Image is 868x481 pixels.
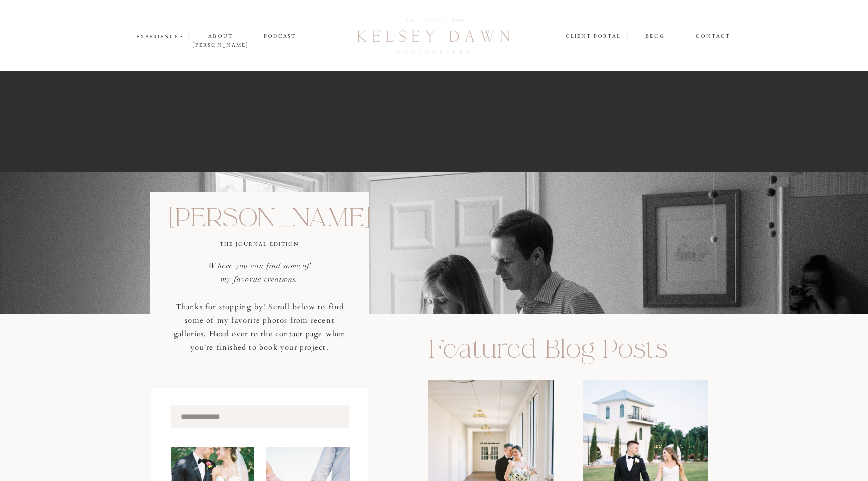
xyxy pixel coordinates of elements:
a: contact [696,32,731,42]
h1: [PERSON_NAME] [169,205,350,230]
h3: the journal edition [177,239,342,248]
a: about [PERSON_NAME] [189,32,252,41]
a: podcast [252,32,307,41]
p: Where you can find some of my favorite creations. [205,259,314,286]
h1: Featured Blog Posts [428,337,709,367]
p: Thanks for stopping by! Scroll below to find some of my favorite photos from recent galleries. He... [169,300,350,356]
a: client portal [566,32,622,42]
a: experience [136,32,185,41]
a: blog [627,32,682,41]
